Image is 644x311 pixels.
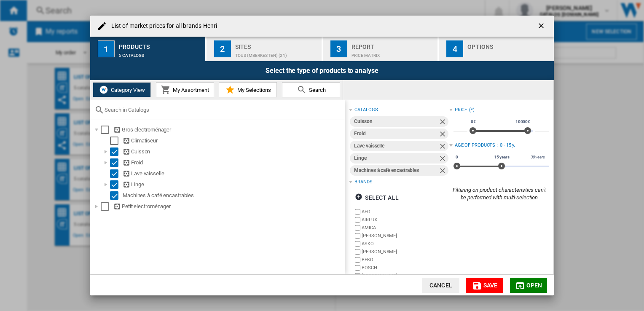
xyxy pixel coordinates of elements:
input: Search in Catalogs [105,107,341,113]
div: Options [467,40,550,49]
label: [PERSON_NAME] [362,233,449,239]
input: brand.name [355,249,360,255]
h4: List of market prices for all brands Henri [107,22,217,30]
md-checkbox: Select [110,137,123,145]
button: 4 Options [439,37,554,61]
input: brand.name [355,257,360,263]
button: Category View [93,82,151,97]
input: brand.name [355,209,360,214]
md-checkbox: Select [101,202,113,211]
span: Category View [109,87,145,93]
input: brand.name [355,265,360,271]
input: brand.name [355,273,360,279]
button: 1 Products 5 catalogs [90,37,206,61]
div: Froid [354,129,438,139]
div: Climatiseur [123,137,343,145]
div: Products [119,40,202,49]
div: Price Matrix [352,49,435,58]
span: Search [307,87,326,93]
button: My Selections [219,82,277,97]
input: brand.name [355,233,360,239]
div: Machines à café encastrables [123,191,343,200]
ng-md-icon: Remove [438,142,448,152]
ng-md-icon: Remove [438,130,448,140]
button: Save [466,278,503,293]
div: Lave vaisselle [123,169,343,178]
div: Lave vaisselle [354,141,438,151]
button: 2 Sites TOUS (mberkesten) (21) [207,37,322,61]
div: Select all [355,190,398,205]
label: BEKO [362,257,449,263]
span: Save [483,282,498,289]
div: Sites [235,40,318,49]
md-checkbox: Select [110,191,123,200]
div: Gros electroménager [113,126,343,134]
div: Price [455,107,467,113]
input: brand.name [355,225,360,231]
div: catalogs [354,107,378,113]
div: Petit electroménager [113,202,343,211]
div: : 0 - 15 y. [497,142,549,149]
ng-md-icon: getI18NText('BUTTONS.CLOSE_DIALOG') [537,21,547,32]
md-checkbox: Select [101,126,113,134]
div: Report [352,40,435,49]
md-checkbox: Select [110,180,123,189]
div: TOUS (mberkesten) (21) [235,49,318,58]
ng-md-icon: Remove [438,118,448,128]
md-checkbox: Select [110,147,123,156]
span: My Selections [235,87,271,93]
button: Cancel [422,278,459,293]
div: Linge [123,180,343,189]
button: Search [282,82,340,97]
span: 0€ [470,118,477,125]
md-checkbox: Select [110,169,123,178]
div: 5 catalogs [119,49,202,58]
div: Cuisson [354,116,438,127]
label: AEG [362,209,449,215]
button: Open [510,278,547,293]
label: AMICA [362,225,449,231]
div: Filtering on product characteristics can't be performed with multi-selection [449,186,549,201]
span: My Assortment [171,87,209,93]
ng-md-icon: Remove [438,154,448,164]
div: Linge [354,153,438,164]
label: [PERSON_NAME] [362,273,449,279]
div: 1 [98,40,115,57]
span: 15 years [493,154,511,161]
input: brand.name [355,241,360,247]
div: Brands [354,179,372,185]
div: Cuisson [123,147,343,156]
span: 0 [454,154,459,161]
span: 30 years [529,154,546,161]
input: brand.name [355,217,360,223]
div: Machines à café encastrables [354,165,438,176]
button: getI18NText('BUTTONS.CLOSE_DIALOG') [534,18,550,35]
md-checkbox: Select [110,158,123,167]
button: My Assortment [156,82,214,97]
label: [PERSON_NAME] [362,249,449,255]
div: 2 [214,40,231,57]
div: Select the type of products to analyse [90,61,554,80]
button: Select all [352,190,401,205]
button: 3 Report Price Matrix [323,37,439,61]
label: AIRLUX [362,217,449,223]
img: wiser-icon-white.png [99,85,109,95]
div: 3 [330,40,347,57]
div: Froid [123,158,343,167]
label: ASKO [362,241,449,247]
span: 10000€ [514,118,531,125]
div: 4 [446,40,463,57]
label: BOSCH [362,265,449,271]
ng-md-icon: Remove [438,166,448,177]
div: Age of products [455,142,496,149]
span: Open [526,282,542,289]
